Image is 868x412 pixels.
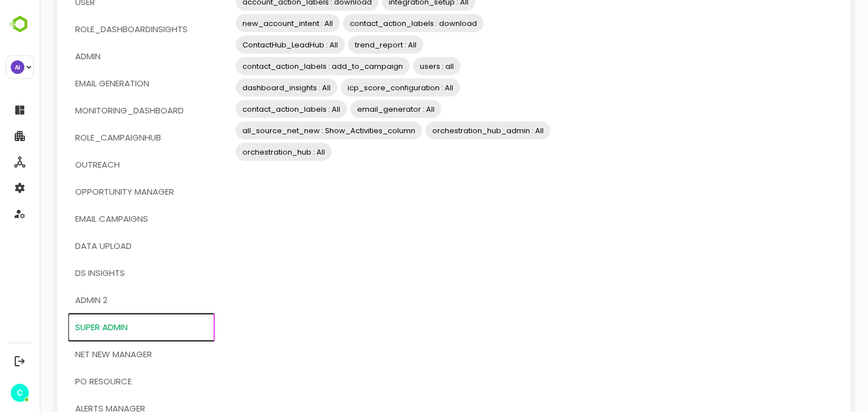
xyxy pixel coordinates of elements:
img: BambooboxLogoMark.f1c84d78b4c51b1a7b5f700c9845e183.svg [6,14,34,35]
span: Admin [36,49,61,64]
span: Opportunity Manager [36,185,134,199]
span: orchestration_hub_admin : All [386,124,511,137]
span: contact_action_labels : add_to_campaign [196,60,370,73]
span: trend_report : All [309,38,384,51]
span: ContactHub_LeadHub : All [196,38,305,51]
span: users : all [374,60,421,73]
div: C [11,384,29,402]
button: Logout [12,353,27,369]
span: EMAIL GENERATION [36,76,110,91]
span: PO Resource [36,374,92,389]
span: dashboard_insights : All [196,81,298,94]
span: orchestration_hub : All [196,146,292,159]
span: contact_action_labels : All [196,103,307,116]
span: Email Campaigns [36,212,108,226]
span: all_source_net_new : Show_Activities_column [196,124,383,137]
div: AI [11,60,24,74]
span: new_account_intent : All [196,17,300,30]
span: icp_score_configuration : All [301,81,420,94]
span: email_generator : All [311,103,402,116]
span: SUPER ADMIN [36,320,88,335]
span: ROLE_CAMPAIGNHUB [36,130,121,145]
span: OUTREACH [36,157,80,172]
span: MONITORING_DASHBOARD [36,103,144,118]
span: ADMIN 2 [36,293,68,308]
span: Data Upload [36,239,92,253]
span: NET NEW MANAGER [36,347,112,362]
span: DS Insights [36,266,85,280]
span: contact_action_labels : download [303,17,444,30]
span: Role_DashboardInsights [36,22,148,37]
